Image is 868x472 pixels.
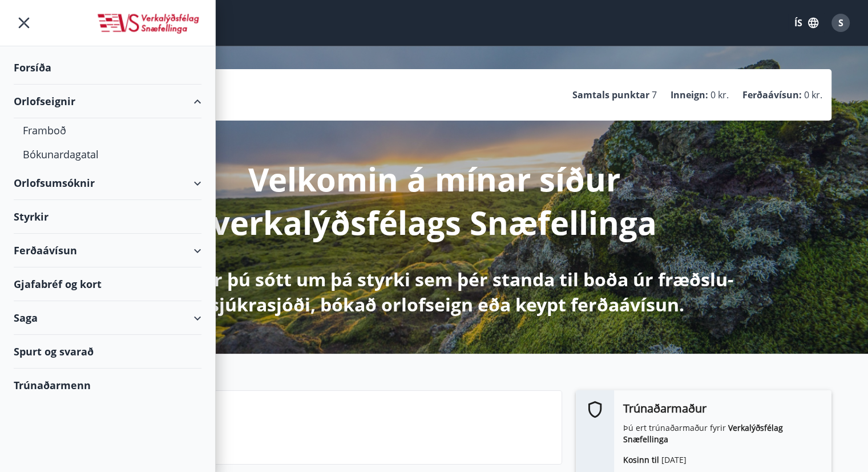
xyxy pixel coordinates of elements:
[96,13,201,35] img: union_logo
[14,335,201,369] div: Spurt og svarað
[827,9,854,37] button: S
[14,369,201,402] div: Trúnaðarmenn
[133,267,736,317] p: Hér getur þú sótt um þá styrki sem þér standa til boða úr fræðslu- og sjúkrasjóði, bókað orlofsei...
[14,267,201,301] div: Gjafabréf og kort
[14,51,201,85] div: Forsíða
[623,454,822,466] p: Kosinn til
[661,454,687,465] span: [DATE]
[652,89,657,101] span: 7
[14,85,201,118] div: Orlofseignir
[133,157,736,244] p: Velkomin á mínar síður verkalýðsfélags Snæfellinga
[23,118,192,142] div: Framboð
[742,89,802,101] p: Ferðaávísun :
[710,89,729,101] span: 0 kr.
[23,142,192,166] div: Bókunardagatal
[623,399,822,418] h6: Trúnaðarmaður
[14,200,201,234] div: Styrkir
[623,422,822,445] p: Þú ert trúnaðarmaður fyrir
[14,234,201,267] div: Ferðaávísun
[14,301,201,335] div: Saga
[14,166,201,200] div: Orlofsumsóknir
[671,89,708,101] p: Inneign :
[838,17,843,29] span: S
[572,89,649,101] p: Samtals punktar
[788,13,825,33] button: ÍS
[14,13,34,33] button: menu
[804,89,822,101] span: 0 kr.
[623,422,783,445] strong: Verkalýðsfélag Snæfellinga
[121,419,552,439] p: Jól og áramót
